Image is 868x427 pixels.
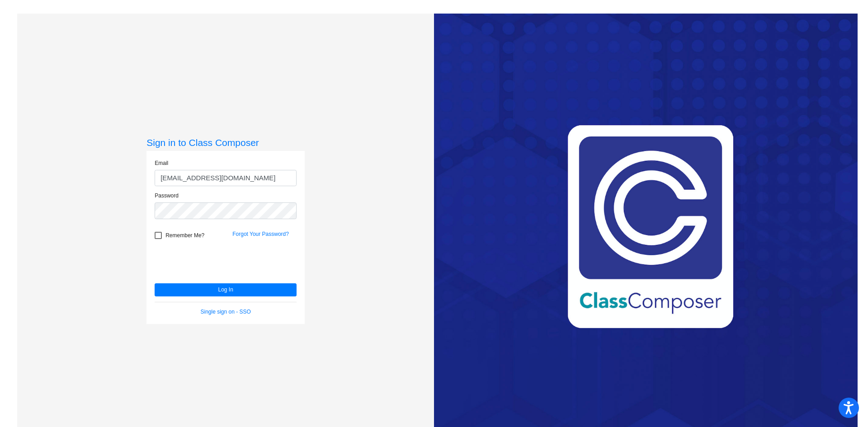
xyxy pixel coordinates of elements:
[201,309,251,315] a: Single sign on - SSO
[155,244,292,279] iframe: reCAPTCHA
[165,230,204,241] span: Remember Me?
[155,192,179,200] label: Password
[155,283,297,296] button: Log In
[155,159,168,167] label: Email
[146,137,305,148] h3: Sign in to Class Composer
[232,231,289,237] a: Forgot Your Password?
